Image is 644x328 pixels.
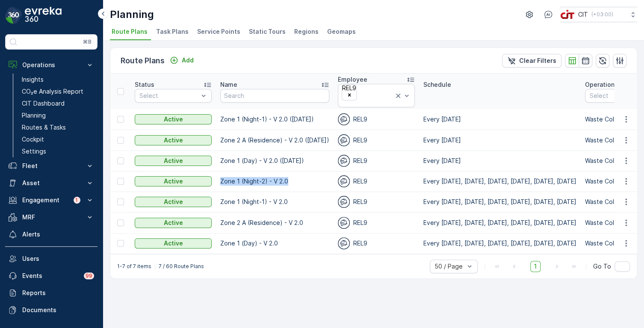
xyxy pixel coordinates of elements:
p: Active [164,157,183,165]
p: Every [DATE], [DATE], [DATE], [DATE], [DATE], [DATE] [423,219,576,227]
p: Planning [22,111,46,120]
p: Operation [585,80,614,89]
p: 1 [75,197,79,204]
p: Active [164,177,183,186]
p: Engagement [22,196,68,204]
div: Toggle Row Selected [117,178,124,185]
img: logo [5,7,22,24]
p: 99 [86,272,92,279]
p: Select [139,92,198,100]
p: Every [DATE] [423,115,576,124]
a: Cockpit [18,133,97,145]
button: Engagement1 [5,192,97,209]
a: Users [5,250,97,267]
p: Active [164,115,183,124]
div: REL9 [338,196,415,208]
div: REL9 [338,237,415,249]
p: Zone 1 (Night-1) - V 2.0 [220,198,329,206]
a: Routes & Tasks [18,121,97,133]
img: svg%3e [338,155,350,167]
button: Clear Filters [502,54,561,68]
p: Employee [338,75,367,84]
p: ( +03:00 ) [591,11,613,18]
p: Fleet [22,162,80,170]
button: Fleet [5,157,97,174]
button: Asset [5,174,97,192]
p: Clear Filters [519,56,556,65]
p: Active [164,198,183,206]
button: Active [135,176,212,186]
p: Cockpit [22,135,44,144]
div: REL9 [338,134,415,146]
img: logo_dark-DEwI_e13.png [25,7,62,24]
button: CIT(+03:00) [560,7,637,22]
div: REL9 [338,217,415,229]
p: Active [164,219,183,227]
p: Status [135,80,154,89]
img: svg%3e [338,113,350,125]
a: Settings [18,145,97,157]
span: Go To [593,262,611,271]
p: 1-7 of 7 items [117,263,151,270]
p: ⌘B [83,38,92,45]
p: Operations [22,61,80,69]
button: MRF [5,209,97,226]
p: Route Plans [121,55,165,67]
button: Operations [5,56,97,74]
p: CIT Dashboard [22,99,65,108]
div: Toggle Row Selected [117,137,124,144]
button: Active [135,238,212,248]
a: Reports [5,284,97,301]
img: svg%3e [338,134,350,146]
p: 7 / 60 Route Plans [159,263,204,270]
div: Toggle Row Selected [117,219,124,226]
a: Documents [5,301,97,319]
div: Toggle Row Selected [117,240,124,247]
p: Zone 2 A (Residence) - V 2.0 ([DATE]) [220,136,329,145]
p: Users [22,254,94,263]
p: Zone 2 A (Residence) - V 2.0 [220,219,329,227]
button: Active [135,218,212,228]
p: Planning [110,8,154,21]
a: Planning [18,109,97,121]
p: Asset [22,179,80,187]
button: Active [135,156,212,166]
img: svg%3e [338,175,350,187]
img: cit-logo_pOk6rL0.png [560,10,575,19]
p: Zone 1 (Day) - V 2.0 ([DATE]) [220,157,329,165]
span: Task Plans [156,27,189,36]
p: Routes & Tasks [22,123,66,132]
div: Toggle Row Selected [117,198,124,205]
div: Remove REL9 [343,92,356,99]
p: Settings [22,147,46,156]
div: REL9 [338,113,415,125]
p: Every [DATE], [DATE], [DATE], [DATE], [DATE], [DATE] [423,239,576,248]
a: CO₂e Analysis Report [18,86,97,98]
p: Zone 1 (Night-1) - V 2.0 ([DATE]) [220,115,329,124]
a: CIT Dashboard [18,98,97,109]
span: Route Plans [112,27,148,36]
div: REL9 [338,155,415,167]
a: Alerts [5,226,97,243]
input: Search [220,89,329,103]
p: CO₂e Analysis Report [22,87,83,96]
div: REL9 [342,85,356,92]
p: Active [164,239,183,248]
p: Insights [22,75,44,84]
button: Active [135,197,212,207]
span: Regions [294,27,319,36]
img: svg%3e [338,217,350,229]
p: Active [164,136,183,145]
p: MRF [22,213,80,222]
span: Service Points [197,27,240,36]
p: Schedule [423,80,451,89]
div: Toggle Row Selected [117,157,124,164]
img: svg%3e [338,237,350,249]
p: CIT [578,10,588,19]
p: Zone 1 (Night-2) - V 2.0 [220,177,329,186]
span: Static Tours [249,27,286,36]
p: Events [22,272,79,280]
p: Add [182,56,194,65]
p: Every [DATE], [DATE], [DATE], [DATE], [DATE], [DATE] [423,198,576,206]
p: Every [DATE] [423,136,576,145]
